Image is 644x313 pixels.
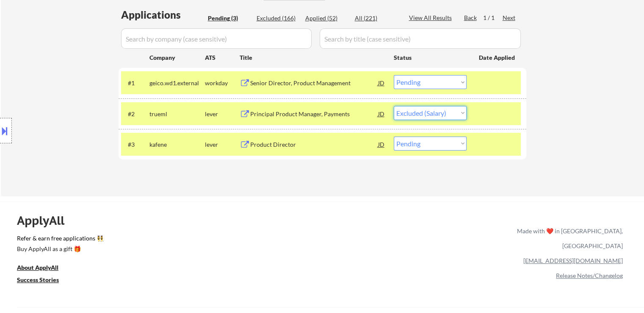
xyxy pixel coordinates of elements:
[355,14,397,22] div: All (221)
[250,110,378,118] div: Principal Product Manager, Payments
[377,75,386,90] div: JD
[257,14,299,22] div: Excluded (166)
[149,110,205,118] div: trueml
[394,50,467,65] div: Status
[121,10,205,20] div: Applications
[208,14,250,22] div: Pending (3)
[149,53,205,62] div: Company
[305,14,348,22] div: Applied (52)
[17,275,70,286] a: Success Stories
[320,28,521,49] input: Search by title (case sensitive)
[17,246,102,252] div: Buy ApplyAll as a gift 🎁
[149,140,205,149] div: kafene
[17,263,70,274] a: About ApplyAll
[377,106,386,121] div: JD
[523,257,623,264] a: [EMAIL_ADDRESS][DOMAIN_NAME]
[17,276,59,283] u: Success Stories
[205,110,240,118] div: lever
[503,14,516,22] div: Next
[17,264,58,271] u: About ApplyAll
[377,137,386,152] div: JD
[409,14,454,22] div: View All Results
[17,213,74,228] div: ApplyAll
[17,235,340,244] a: Refer & earn free applications 👯‍♀️
[483,14,503,22] div: 1 / 1
[121,28,312,49] input: Search by company (case sensitive)
[149,79,205,87] div: geico.wd1.external
[250,79,378,87] div: Senior Director, Product Management
[464,14,478,22] div: Back
[250,140,378,149] div: Product Director
[479,53,516,62] div: Date Applied
[17,244,102,255] a: Buy ApplyAll as a gift 🎁
[205,53,240,62] div: ATS
[556,272,623,279] a: Release Notes/Changelog
[240,53,386,62] div: Title
[205,79,240,87] div: workday
[205,140,240,149] div: lever
[514,224,623,253] div: Made with ❤️ in [GEOGRAPHIC_DATA], [GEOGRAPHIC_DATA]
